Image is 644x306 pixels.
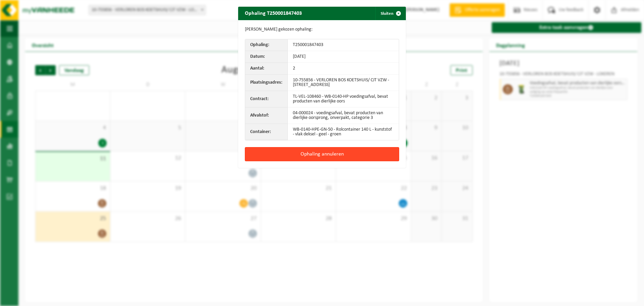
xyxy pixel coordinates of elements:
td: WB-0140-HPE-GN-50 - Rolcontainer 140 L - kunststof - vlak deksel - geel - groen [288,124,399,140]
th: Contract: [245,91,288,107]
th: Container: [245,124,288,140]
button: Sluiten [375,7,405,20]
button: Ophaling annuleren [245,147,399,161]
td: TL-VEL-108460 - WB-0140-HP voedingsafval, bevat producten van dierlijke oors [288,91,399,107]
td: 2 [288,63,399,75]
th: Afvalstof: [245,107,288,124]
th: Datum: [245,51,288,63]
td: T250001847403 [288,39,399,51]
th: Aantal: [245,63,288,75]
td: 04-000024 - voedingsafval, bevat producten van dierlijke oorsprong, onverpakt, categorie 3 [288,107,399,124]
p: [PERSON_NAME] gekozen ophaling: [245,27,399,32]
td: [DATE] [288,51,399,63]
th: Plaatsingsadres: [245,75,288,91]
h2: Ophaling T250001847403 [238,7,309,19]
td: 10-755856 - VERLOREN BOS KOETSHUIS/ CJT VZW - [STREET_ADDRESS] [288,75,399,91]
th: Ophaling: [245,39,288,51]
